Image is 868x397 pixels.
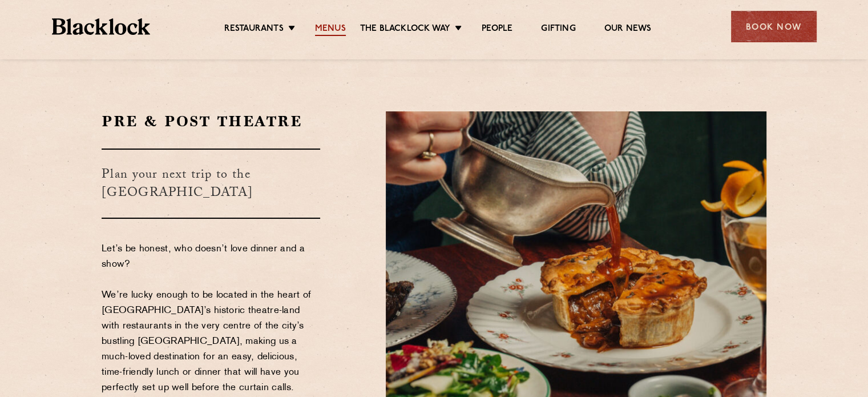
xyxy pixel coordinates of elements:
[102,149,320,219] h3: Plan your next trip to the [GEOGRAPHIC_DATA]
[482,23,512,36] a: People
[541,23,575,36] a: Gifting
[604,23,652,36] a: Our News
[360,23,450,36] a: The Blacklock Way
[731,11,817,42] div: Book Now
[224,23,284,36] a: Restaurants
[102,111,320,131] h2: Pre & Post Theatre
[52,18,151,35] img: BL_Textured_Logo-footer-cropped.svg
[315,23,346,36] a: Menus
